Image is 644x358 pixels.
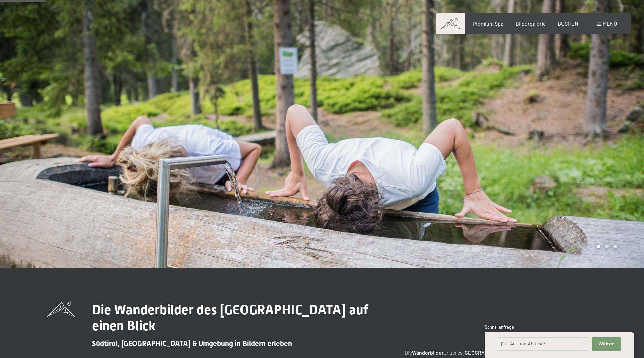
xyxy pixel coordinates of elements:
a: BUCHEN [558,20,578,27]
button: Weiter [592,337,621,351]
a: Premium Spa [473,20,503,27]
div: Carousel Page 2 [605,245,609,248]
strong: Wanderbilder [412,349,444,356]
strong: [GEOGRAPHIC_DATA] [463,349,513,356]
div: Carousel Page 1 (Current Slide) [597,245,600,248]
span: Menü [603,20,617,27]
span: Schnellanfrage [485,324,514,330]
div: Carousel Pagination [594,245,617,248]
span: Die Wanderbilder des [GEOGRAPHIC_DATA] auf einen Blick [92,302,368,334]
a: Bildergalerie [516,20,546,27]
div: Carousel Page 3 [613,245,617,248]
span: Südtirol, [GEOGRAPHIC_DATA] & Umgebung in Bildern erleben [92,339,292,348]
span: Weiter [598,341,614,347]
